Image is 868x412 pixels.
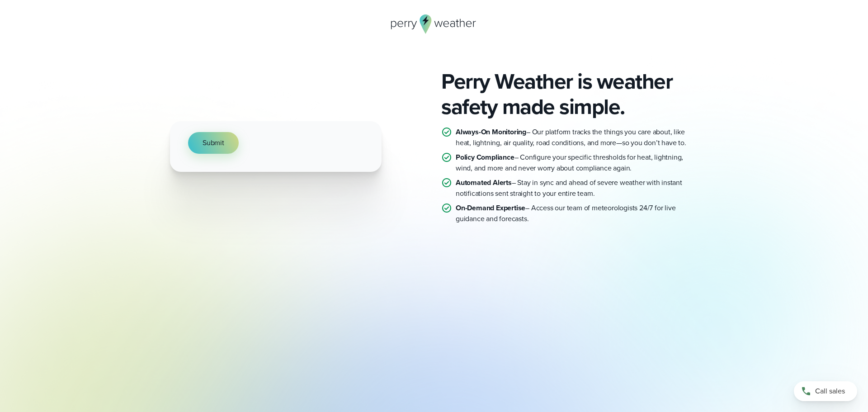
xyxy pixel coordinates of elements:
p: – Access our team of meteorologists 24/7 for live guidance and forecasts. [456,203,698,224]
strong: Policy Compliance [456,152,514,162]
button: Submit [188,132,239,154]
h2: Perry Weather is weather safety made simple. [441,69,698,119]
strong: Always-On Monitoring [456,127,526,137]
p: – Configure your specific thresholds for heat, lightning, wind, and more and never worry about co... [456,152,698,174]
p: – Our platform tracks the things you care about, like heat, lightning, air quality, road conditio... [456,127,698,148]
span: Submit [203,137,224,148]
span: Call sales [815,386,845,397]
p: – Stay in sync and ahead of severe weather with instant notifications sent straight to your entir... [456,177,698,199]
strong: Automated Alerts [456,177,512,188]
a: Call sales [794,381,857,401]
strong: On-Demand Expertise [456,203,525,213]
